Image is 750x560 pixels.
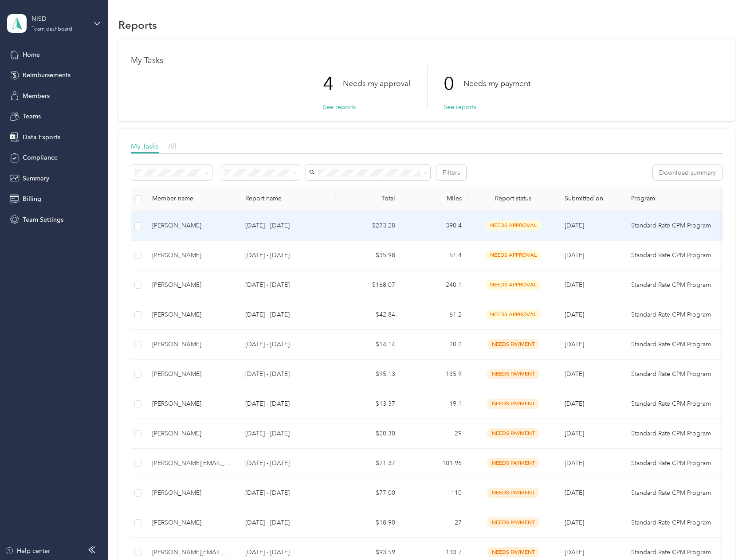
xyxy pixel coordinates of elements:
span: Teams [23,112,41,121]
p: Needs my payment [463,78,530,89]
span: needs payment [487,458,539,468]
span: Team Settings [23,215,63,224]
span: [DATE] [565,459,584,467]
p: [DATE] - [DATE] [245,369,329,379]
p: Standard Rate CPM Program [631,488,728,498]
span: My Tasks [131,142,159,150]
td: Standard Rate CPM Program [624,330,735,360]
h1: My Tasks [131,56,722,65]
button: See reports [323,102,356,112]
span: Data Exports [23,133,60,142]
div: [PERSON_NAME] [152,429,231,439]
td: $273.28 [336,211,402,241]
td: 27 [402,508,469,538]
td: $14.14 [336,330,402,360]
span: Members [23,91,50,101]
td: Standard Rate CPM Program [624,389,735,419]
span: needs payment [487,399,539,409]
div: Member name [152,195,231,202]
div: [PERSON_NAME] [152,340,231,349]
td: 240.1 [402,270,469,300]
span: [DATE] [565,341,584,348]
span: needs approval [485,220,541,231]
button: Filters [436,165,466,180]
button: See reports [444,102,476,112]
td: 61.2 [402,300,469,330]
span: needs payment [487,488,539,498]
td: $35.98 [336,241,402,270]
span: [DATE] [565,281,584,289]
p: [DATE] - [DATE] [245,488,329,498]
span: Home [23,50,40,59]
span: needs payment [487,517,539,528]
span: [DATE] [565,251,584,259]
p: [DATE] - [DATE] [245,399,329,409]
span: [DATE] [565,430,584,437]
div: [PERSON_NAME] [152,518,231,528]
td: Standard Rate CPM Program [624,478,735,508]
p: Needs my approval [343,78,410,89]
div: Total [343,195,395,202]
span: [DATE] [565,489,584,497]
div: Team dashboard [31,27,72,32]
p: [DATE] - [DATE] [245,280,329,290]
span: Reimbursements [23,70,71,80]
span: needs approval [485,250,541,260]
span: needs payment [487,547,539,557]
div: Miles [409,195,462,202]
td: Standard Rate CPM Program [624,300,735,330]
td: 101.96 [402,449,469,478]
th: Member name [145,187,238,211]
span: Summary [23,174,49,183]
p: [DATE] - [DATE] [245,221,329,231]
p: 0 [444,65,463,102]
div: [PERSON_NAME][EMAIL_ADDRESS][DOMAIN_NAME] [152,548,231,557]
p: [DATE] - [DATE] [245,310,329,320]
p: Standard Rate CPM Program [631,429,728,439]
p: [DATE] - [DATE] [245,548,329,557]
div: [PERSON_NAME] [152,369,231,379]
p: Standard Rate CPM Program [631,548,728,557]
span: [DATE] [565,548,584,556]
p: Standard Rate CPM Program [631,310,728,320]
div: [PERSON_NAME] [152,280,231,290]
p: [DATE] - [DATE] [245,340,329,349]
td: $20.30 [336,419,402,449]
span: needs payment [487,428,539,439]
td: 29 [402,419,469,449]
span: Compliance [23,153,58,162]
span: needs approval [485,280,541,290]
p: Standard Rate CPM Program [631,221,728,231]
td: $13.37 [336,389,402,419]
p: 4 [323,65,343,102]
th: Submitted on [558,187,624,211]
p: Standard Rate CPM Program [631,251,728,260]
div: [PERSON_NAME] [152,488,231,498]
div: [PERSON_NAME] [152,221,231,231]
th: Report name [238,187,336,211]
div: [PERSON_NAME] [152,310,231,320]
p: Standard Rate CPM Program [631,399,728,409]
div: [PERSON_NAME] [152,399,231,409]
iframe: Everlance-gr Chat Button Frame [700,510,750,560]
p: Standard Rate CPM Program [631,369,728,379]
div: NISD [31,14,87,23]
td: 110 [402,478,469,508]
p: Standard Rate CPM Program [631,458,728,468]
span: Report status [476,195,550,202]
p: Standard Rate CPM Program [631,518,728,528]
button: Help center [5,546,50,556]
p: Standard Rate CPM Program [631,280,728,290]
td: 20.2 [402,330,469,360]
td: $42.84 [336,300,402,330]
p: [DATE] - [DATE] [245,251,329,260]
span: All [168,142,177,150]
td: $77.00 [336,478,402,508]
td: $168.07 [336,270,402,300]
td: $95.13 [336,360,402,389]
p: [DATE] - [DATE] [245,458,329,468]
td: Standard Rate CPM Program [624,449,735,478]
button: Download summary [653,165,722,180]
span: needs approval [485,309,541,320]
